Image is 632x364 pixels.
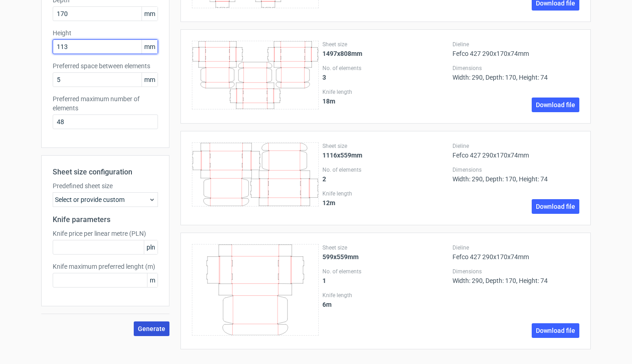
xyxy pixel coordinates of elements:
[322,190,449,197] label: Knife length
[452,41,579,57] div: Fefco 427 290x170x74mm
[134,321,169,336] button: Generate
[322,88,449,96] label: Knife length
[322,98,335,105] strong: 18 m
[322,74,326,81] strong: 3
[142,7,158,21] span: mm
[452,166,579,183] div: Width: 290, Depth: 170, Height: 74
[322,152,362,159] strong: 1116x559mm
[452,65,579,72] label: Dimensions
[322,142,449,150] label: Sheet size
[53,214,158,225] h2: Knife parameters
[53,61,158,71] label: Preferred space between elements
[138,326,165,332] span: Generate
[142,40,158,54] span: mm
[322,175,326,183] strong: 2
[53,229,158,238] label: Knife price per linear metre (PLN)
[322,50,362,57] strong: 1497x808mm
[452,166,579,174] label: Dimensions
[53,181,158,190] label: Predefined sheet size
[322,244,449,251] label: Sheet size
[322,292,449,299] label: Knife length
[53,192,158,207] div: Select or provide custom
[322,65,449,72] label: No. of elements
[322,166,449,174] label: No. of elements
[452,268,579,284] div: Width: 290, Depth: 170, Height: 74
[53,167,158,178] h2: Sheet size configuration
[532,98,579,112] a: Download file
[53,94,158,113] label: Preferred maximum number of elements
[452,65,579,81] div: Width: 290, Depth: 170, Height: 74
[322,301,332,308] strong: 6 m
[53,262,158,271] label: Knife maximum preferred lenght (m)
[452,268,579,275] label: Dimensions
[532,323,579,338] a: Download file
[532,199,579,214] a: Download file
[452,41,579,48] label: Dieline
[322,199,335,206] strong: 12 m
[53,28,158,38] label: Height
[452,244,579,251] label: Dieline
[147,273,158,287] span: m
[144,240,158,254] span: pln
[322,277,326,284] strong: 1
[452,244,579,261] div: Fefco 427 290x170x74mm
[452,142,579,150] label: Dieline
[142,73,158,87] span: mm
[322,268,449,275] label: No. of elements
[322,253,359,261] strong: 599x559mm
[452,142,579,159] div: Fefco 427 290x170x74mm
[322,41,449,48] label: Sheet size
